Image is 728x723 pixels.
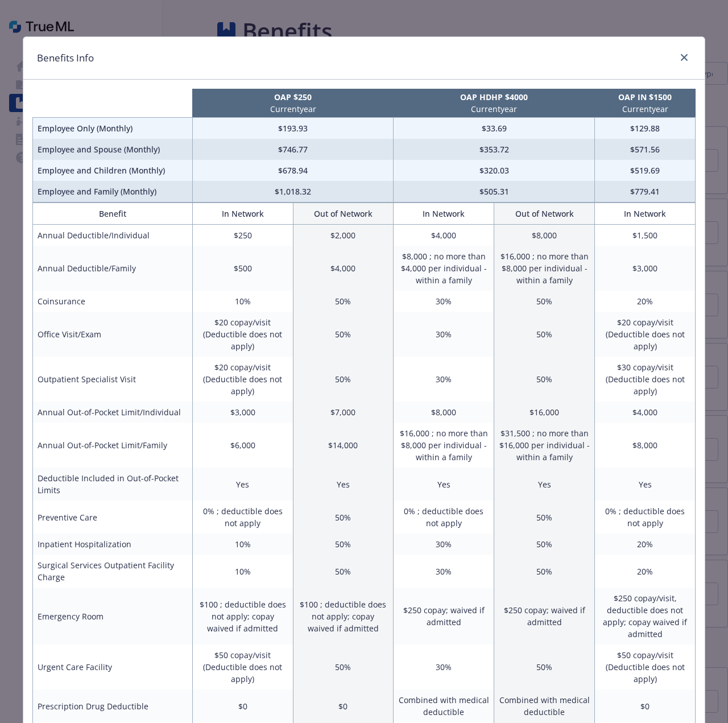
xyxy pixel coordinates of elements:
td: Employee and Children (Monthly) [33,160,193,181]
th: In Network [192,203,293,225]
td: Deductible Included in Out-of-Pocket Limits [33,468,193,501]
td: $4,000 [394,225,494,246]
td: $6,000 [192,423,293,468]
td: 50% [293,291,394,312]
td: 20% [595,534,696,555]
td: 30% [394,644,494,689]
td: 0% ; deductible does not apply [595,501,696,534]
td: 50% [494,555,595,588]
p: OAP HDHP $4000 [396,91,593,103]
td: 30% [394,534,494,555]
td: 50% [494,501,595,534]
td: $50 copay/visit (Deductible does not apply) [595,644,696,689]
td: 50% [293,357,394,402]
td: $3,000 [192,402,293,423]
td: Annual Deductible/Individual [33,225,193,246]
td: Yes [595,468,696,501]
p: Current year [396,103,593,115]
p: OAP $250 [195,91,391,103]
td: Urgent Care Facility [33,644,193,689]
td: $100 ; deductible does not apply; copay waived if admitted [293,588,394,644]
td: Outpatient Specialist Visit [33,357,193,402]
td: Office Visit/Exam [33,312,193,357]
td: Employee and Family (Monthly) [33,181,193,203]
td: $16,000 [494,402,595,423]
td: $16,000 ; no more than $8,000 per individual - within a family [394,423,494,468]
td: $0 [293,689,394,722]
td: 20% [595,555,696,588]
td: Annual Out-of-Pocket Limit/Family [33,423,193,468]
td: $320.03 [394,160,595,181]
td: $0 [192,689,293,722]
td: Combined with medical deductible [494,689,595,722]
td: Yes [192,468,293,501]
td: $1,018.32 [192,181,394,203]
td: $31,500 ; no more than $16,000 per individual - within a family [494,423,595,468]
th: Out of Network [293,203,394,225]
td: $519.69 [595,160,696,181]
td: 30% [394,312,494,357]
td: $500 [192,246,293,291]
td: 10% [192,291,293,312]
td: 50% [494,644,595,689]
td: 50% [494,357,595,402]
td: Coinsurance [33,291,193,312]
p: Current year [597,103,693,115]
td: $20 copay/visit (Deductible does not apply) [192,357,293,402]
td: 0% ; deductible does not apply [192,501,293,534]
td: $30 copay/visit (Deductible does not apply) [595,357,696,402]
td: 30% [394,291,494,312]
td: $353.72 [394,139,595,160]
td: Yes [494,468,595,501]
td: $8,000 [394,402,494,423]
h1: Benefits Info [37,51,94,65]
td: $505.31 [394,181,595,203]
td: 50% [293,555,394,588]
td: $193.93 [192,118,394,139]
p: Current year [195,103,391,115]
td: Surgical Services Outpatient Facility Charge [33,555,193,588]
td: Yes [293,468,394,501]
th: In Network [394,203,494,225]
td: Employee Only (Monthly) [33,118,193,139]
td: $20 copay/visit (Deductible does not apply) [595,312,696,357]
td: 30% [394,555,494,588]
td: $250 copay; waived if admitted [494,588,595,644]
th: Benefit [33,203,193,225]
p: OAP IN $1500 [597,91,693,103]
td: 0% ; deductible does not apply [394,501,494,534]
td: 50% [293,312,394,357]
td: 10% [192,555,293,588]
td: $571.56 [595,139,696,160]
td: $16,000 ; no more than $8,000 per individual - within a family [494,246,595,291]
td: Preventive Care [33,501,193,534]
th: Out of Network [494,203,595,225]
td: $100 ; deductible does not apply; copay waived if admitted [192,588,293,644]
td: Employee and Spouse (Monthly) [33,139,193,160]
td: Yes [394,468,494,501]
td: 20% [595,291,696,312]
td: Inpatient Hospitalization [33,534,193,555]
td: $250 copay; waived if admitted [394,588,494,644]
td: $7,000 [293,402,394,423]
td: Emergency Room [33,588,193,644]
td: $250 copay/visit, deductible does not apply; copay waived if admitted [595,588,696,644]
td: $129.88 [595,118,696,139]
td: $678.94 [192,160,394,181]
td: $4,000 [595,402,696,423]
td: $4,000 [293,246,394,291]
td: Combined with medical deductible [394,689,494,722]
a: close [677,51,691,64]
td: Annual Deductible/Family [33,246,193,291]
td: $2,000 [293,225,394,246]
td: 30% [394,357,494,402]
th: intentionally left blank [33,89,193,118]
td: $20 copay/visit (Deductible does not apply) [192,312,293,357]
td: Prescription Drug Deductible [33,689,193,722]
td: 50% [494,291,595,312]
th: In Network [595,203,696,225]
td: $779.41 [595,181,696,203]
td: $8,000 ; no more than $4,000 per individual - within a family [394,246,494,291]
td: $3,000 [595,246,696,291]
td: $33.69 [394,118,595,139]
